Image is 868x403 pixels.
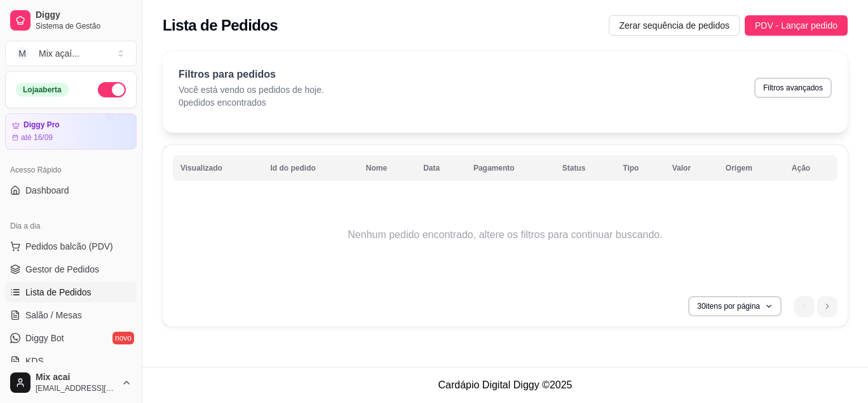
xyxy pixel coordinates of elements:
span: Diggy Bot [25,332,64,344]
button: Select a team [5,41,137,66]
a: Lista de Pedidos [5,282,137,302]
p: Você está vendo os pedidos de hoje. [179,83,324,96]
span: Salão / Mesas [25,309,82,322]
span: Zerar sequência de pedidos [619,18,729,32]
h2: Lista de Pedidos [163,15,278,36]
span: PDV - Lançar pedido [755,18,837,32]
span: Sistema de Gestão [36,21,132,31]
footer: Cardápio Digital Diggy © 2025 [142,367,868,403]
span: KDS [25,355,44,367]
a: Gestor de Pedidos [5,259,137,279]
button: Alterar Status [98,82,126,97]
td: Nenhum pedido encontrado, altere os filtros para continuar buscando. [173,184,837,286]
th: Tipo [615,155,664,181]
div: Mix açaí ... [39,47,79,60]
button: 30itens por página [688,296,782,316]
th: Visualizado [173,155,263,181]
div: Dia a dia [5,216,137,236]
span: Dashboard [25,184,69,197]
button: Zerar sequência de pedidos [609,15,740,36]
span: M [16,47,29,60]
p: Filtros para pedidos [179,67,324,82]
span: [EMAIL_ADDRESS][DOMAIN_NAME] [36,383,116,393]
th: Id do pedido [263,155,358,181]
span: Pedidos balcão (PDV) [25,240,113,253]
li: next page button [817,296,837,316]
a: Dashboard [5,180,137,201]
article: Diggy Pro [24,120,60,130]
button: Filtros avançados [754,78,832,98]
nav: pagination navigation [788,290,844,323]
button: PDV - Lançar pedido [745,15,848,36]
article: até 16/09 [21,132,53,143]
a: Diggy Botnovo [5,328,137,348]
a: KDS [5,351,137,371]
th: Ação [784,155,837,181]
a: DiggySistema de Gestão [5,5,137,36]
th: Data [416,155,466,181]
p: 0 pedidos encontrados [179,96,324,109]
button: Mix acai[EMAIL_ADDRESS][DOMAIN_NAME] [5,367,137,398]
span: Gestor de Pedidos [25,263,99,276]
th: Origem [718,155,784,181]
th: Status [555,155,616,181]
th: Nome [358,155,416,181]
button: Pedidos balcão (PDV) [5,236,137,257]
div: Acesso Rápido [5,160,137,180]
span: Lista de Pedidos [25,286,92,299]
div: Loja aberta [16,83,69,97]
a: Salão / Mesas [5,305,137,325]
th: Valor [665,155,718,181]
span: Mix acai [36,372,116,383]
span: Diggy [36,10,132,21]
a: Diggy Proaté 16/09 [5,113,137,150]
th: Pagamento [466,155,555,181]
